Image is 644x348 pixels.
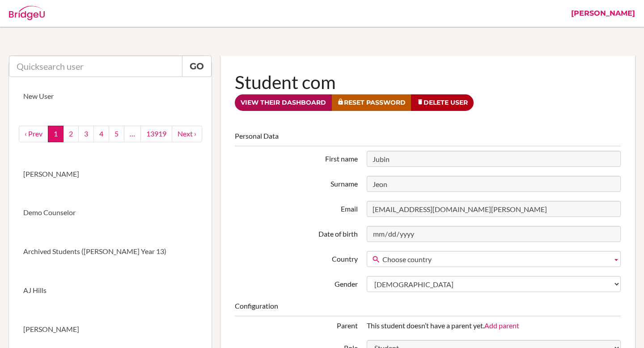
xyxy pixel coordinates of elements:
[19,126,48,142] a: ‹ Prev
[230,321,362,331] div: Parent
[230,226,362,239] label: Date of birth
[484,321,519,330] a: Add parent
[230,176,362,189] label: Surname
[331,94,411,111] a: Reset Password
[78,126,94,142] a: 3
[9,271,212,310] a: AJ Hills
[172,126,202,142] a: next
[230,276,362,289] label: Gender
[48,126,64,142] a: 1
[411,94,474,111] a: Delete User
[182,55,212,77] a: Go
[382,251,609,267] span: Choose country
[9,77,212,116] a: New User
[235,131,621,146] legend: Personal Data
[109,126,124,142] a: 5
[9,193,212,232] a: Demo Counselor
[235,301,621,316] legend: Configuration
[235,94,332,111] a: View their dashboard
[9,6,45,20] img: Bridge-U
[140,126,172,142] a: 13919
[124,126,141,142] a: …
[9,232,212,271] a: Archived Students ([PERSON_NAME] Year 13)
[93,126,109,142] a: 4
[9,55,182,77] input: Quicksearch user
[362,321,625,331] div: This student doesn’t have a parent yet.
[230,201,362,214] label: Email
[230,251,362,264] label: Country
[9,155,212,194] a: [PERSON_NAME]
[230,151,362,164] label: First name
[63,126,79,142] a: 2
[235,70,621,94] h1: Student com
